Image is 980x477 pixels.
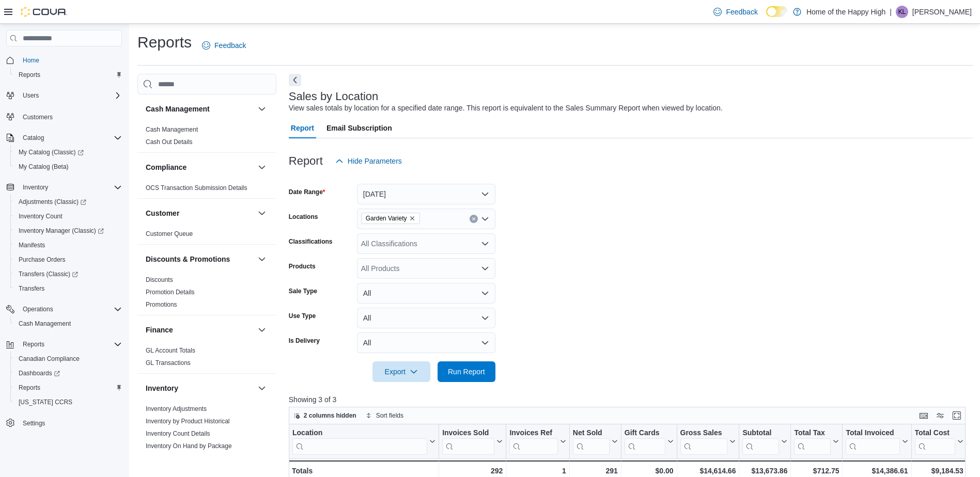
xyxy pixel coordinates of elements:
button: Cash Management [146,104,254,114]
a: Reports [14,69,44,81]
span: My Catalog (Beta) [19,163,69,171]
span: Dashboards [14,367,122,379]
a: Inventory by Product Historical [146,418,230,425]
button: Manifests [10,238,126,252]
span: Users [23,91,39,100]
button: [DATE] [357,184,495,204]
a: Canadian Compliance [14,353,84,365]
label: Is Delivery [289,337,320,345]
span: Transfers [14,282,122,295]
button: Total Invoiced [846,428,908,455]
button: Inventory [2,180,126,195]
button: Enter fullscreen [951,409,963,422]
span: Reports [23,340,44,348]
span: Canadian Compliance [14,353,122,365]
button: Compliance [256,161,268,173]
div: Gross Sales [680,428,727,438]
a: My Catalog (Classic) [10,145,126,160]
button: Inventory [19,181,52,194]
img: Cova [21,7,67,17]
span: Adjustments (Classic) [19,198,86,206]
label: Use Type [289,312,316,320]
div: $9,184.53 [914,465,963,477]
button: Sort fields [362,409,408,422]
a: Inventory Adjustments [146,405,207,412]
span: Inventory by Product Historical [146,417,230,425]
a: Settings [19,417,49,430]
a: Dashboards [14,367,64,379]
a: Inventory Manager (Classic) [14,225,108,237]
button: Catalog [2,131,126,145]
button: Transfers [10,281,126,296]
a: Cash Management [14,317,75,330]
button: Finance [256,324,268,336]
div: $712.75 [794,465,839,477]
div: $0.00 [625,465,674,477]
span: Operations [23,305,53,313]
button: Next [289,74,301,86]
span: Reports [19,71,40,79]
span: Catalog [23,134,44,142]
button: Run Report [438,361,495,382]
a: Adjustments (Classic) [10,195,126,209]
button: Reports [2,337,126,352]
button: Keyboard shortcuts [917,409,930,422]
span: Inventory Manager (Classic) [14,225,122,237]
span: Inventory Count [19,212,63,220]
span: Cash Management [14,317,122,330]
span: Settings [19,417,122,430]
button: Inventory [256,382,268,394]
button: Purchase Orders [10,252,126,267]
span: Feedback [726,7,757,17]
span: Reports [14,381,122,394]
div: Total Tax [794,428,831,438]
div: Customer [137,228,276,244]
span: Reports [19,384,40,392]
span: Dark Mode [766,17,767,18]
button: Cash Management [256,103,268,115]
button: Inventory [146,383,254,393]
div: Total Cost [914,428,955,438]
span: Catalog [19,132,122,144]
button: Export [372,361,430,382]
p: Home of the Happy High [806,6,885,18]
span: Canadian Compliance [19,355,80,363]
span: Customers [23,113,53,121]
div: Gift Card Sales [625,428,665,455]
div: Compliance [137,182,276,198]
a: Customers [19,111,57,123]
div: $14,614.66 [680,465,736,477]
button: Users [19,89,43,102]
button: Discounts & Promotions [146,254,254,264]
span: My Catalog (Classic) [19,148,84,156]
a: Feedback [709,2,761,22]
a: Cash Management [146,126,198,133]
span: GL Transactions [146,359,191,367]
button: Inventory Count [10,209,126,224]
div: Total Tax [794,428,831,455]
div: Total Invoiced [846,428,899,455]
button: Catalog [19,132,48,144]
a: Inventory Count Details [146,430,210,437]
h3: Discounts & Promotions [146,254,230,264]
a: Promotion Details [146,289,195,296]
span: KL [898,6,906,18]
button: Total Cost [914,428,963,455]
div: Finance [137,344,276,373]
div: Total Invoiced [846,428,899,438]
h3: Customer [146,208,179,218]
a: Customer Queue [146,230,193,237]
a: Discounts [146,276,173,283]
button: Hide Parameters [331,151,406,171]
span: Promotion Details [146,288,195,296]
div: View sales totals by location for a specified date range. This report is equivalent to the Sales ... [289,103,723,114]
a: Cash Out Details [146,138,193,146]
span: Inventory Manager (Classic) [19,227,104,235]
div: 291 [573,465,618,477]
button: Subtotal [742,428,787,455]
div: $14,386.61 [846,465,908,477]
span: Manifests [19,241,45,249]
a: Inventory Count [14,210,67,222]
span: Purchase Orders [14,253,122,266]
span: Home [19,54,122,67]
